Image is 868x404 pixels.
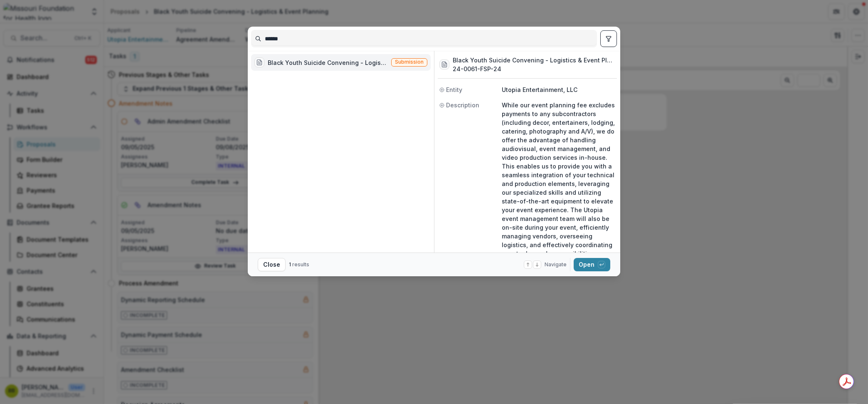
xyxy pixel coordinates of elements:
span: Navigate [545,261,567,268]
p: While our event planning fee excludes payments to any subcontractors (including decor, entertaine... [502,101,615,275]
div: Black Youth Suicide Convening - Logistics & Event Planning (While our event planning fee excludes... [268,58,388,67]
span: Submission [395,59,424,65]
h3: Black Youth Suicide Convening - Logistics & Event Planning [453,56,615,64]
button: Close [258,258,286,271]
p: Utopia Entertainment, LLC [502,85,615,94]
button: toggle filters [600,30,617,47]
span: Description [446,101,479,109]
span: results [292,261,309,268]
span: 1 [289,261,291,268]
h3: 24-0061-FSP-24 [453,64,615,73]
span: Entity [446,85,462,94]
button: Open [574,258,610,271]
